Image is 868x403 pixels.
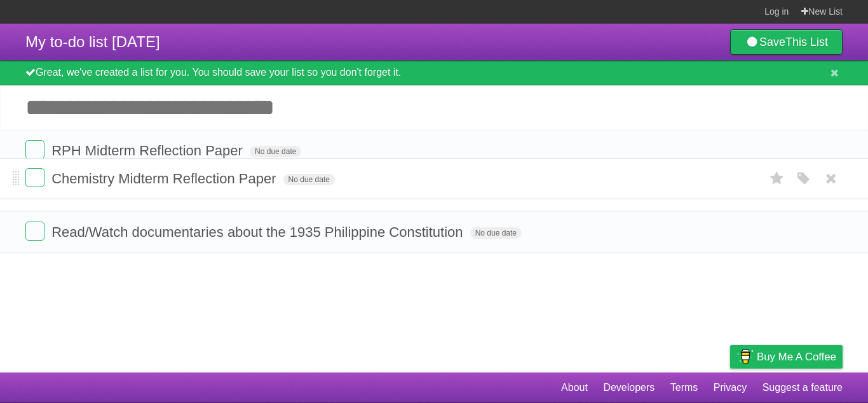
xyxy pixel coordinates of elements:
a: About [561,376,588,400]
label: Done [25,140,44,159]
a: Terms [670,376,698,400]
b: This List [785,36,828,48]
span: RPH Midterm Reflection Paper [51,143,246,159]
span: My to-do list [DATE] [25,33,160,50]
img: Buy me a coffee [736,346,754,367]
span: Chemistry Midterm Reflection Paper [51,171,279,187]
a: Developers [603,376,654,400]
span: Buy me a coffee [757,346,836,368]
span: No due date [470,227,522,239]
label: Done [25,222,44,241]
a: Privacy [714,376,747,400]
span: No due date [283,174,335,185]
a: Buy me a coffee [730,345,843,369]
span: Read/Watch documentaries about the 1935 Philippine Constitution [51,224,466,240]
label: Done [25,168,44,187]
span: No due date [250,146,301,157]
a: SaveThis List [730,29,843,55]
a: Suggest a feature [763,376,843,400]
label: Star task [765,168,789,189]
